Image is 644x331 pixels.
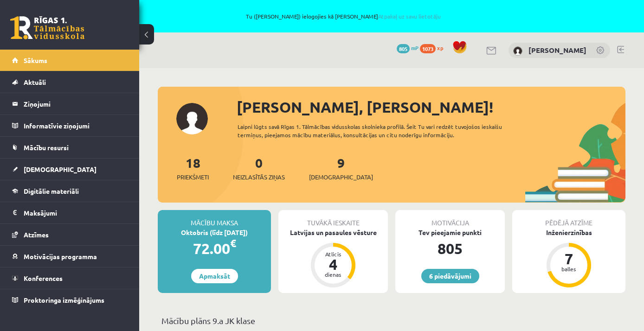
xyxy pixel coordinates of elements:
[24,230,49,239] span: Atzīmes
[158,228,271,237] div: Oktobris (līdz [DATE])
[24,115,128,136] legend: Informatīvie ziņojumi
[12,180,128,202] a: Digitālie materiāli
[158,237,271,260] div: 72.00
[395,228,505,237] div: Tev pieejamie punkti
[555,251,583,266] div: 7
[12,202,128,223] a: Maksājumi
[12,289,128,311] a: Proktoringa izmēģinājums
[191,269,238,283] a: Apmaksāt
[233,154,285,182] a: 0Neizlasītās ziņas
[278,228,388,237] div: Latvijas un pasaules vēsture
[397,44,410,53] span: 805
[437,44,443,51] span: xp
[512,228,625,237] div: Inženierzinības
[230,236,236,250] span: €
[319,251,347,257] div: Atlicis
[421,269,479,283] a: 6 piedāvājumi
[378,13,441,20] a: Atpakaļ uz savu lietotāju
[420,44,436,53] span: 1073
[24,202,128,223] legend: Maksājumi
[12,93,128,115] a: Ziņojumi
[395,210,505,228] div: Motivācija
[12,71,128,93] a: Aktuāli
[319,272,347,277] div: dienas
[512,210,625,228] div: Pēdējā atzīme
[411,44,419,51] span: mP
[10,16,84,39] a: Rīgas 1. Tālmācības vidusskola
[12,159,128,180] a: [DEMOGRAPHIC_DATA]
[24,56,47,64] span: Sākums
[238,122,518,139] div: Laipni lūgts savā Rīgas 1. Tālmācības vidusskolas skolnieka profilā. Šeit Tu vari redzēt tuvojošo...
[24,165,97,173] span: [DEMOGRAPHIC_DATA]
[12,246,128,267] a: Motivācijas programma
[24,252,97,261] span: Motivācijas programma
[12,267,128,289] a: Konferences
[319,257,347,272] div: 4
[177,154,209,182] a: 18Priekšmeti
[107,13,580,19] span: Tu ([PERSON_NAME]) ielogojies kā [PERSON_NAME]
[12,50,128,71] a: Sākums
[309,154,373,182] a: 9[DEMOGRAPHIC_DATA]
[278,210,388,228] div: Tuvākā ieskaite
[12,137,128,158] a: Mācību resursi
[24,296,104,304] span: Proktoringa izmēģinājums
[158,210,271,228] div: Mācību maksa
[24,274,63,282] span: Konferences
[24,143,69,152] span: Mācību resursi
[555,266,583,272] div: balles
[24,187,79,195] span: Digitālie materiāli
[395,237,505,260] div: 805
[397,44,419,51] a: 805 mP
[528,45,586,55] a: [PERSON_NAME]
[420,44,448,51] a: 1073 xp
[309,172,373,182] span: [DEMOGRAPHIC_DATA]
[233,172,285,182] span: Neizlasītās ziņas
[513,46,522,56] img: Markuss Jahovičs
[237,96,625,118] div: [PERSON_NAME], [PERSON_NAME]!
[12,115,128,136] a: Informatīvie ziņojumi
[177,172,209,182] span: Priekšmeti
[24,78,46,86] span: Aktuāli
[12,224,128,245] a: Atzīmes
[161,314,622,327] p: Mācību plāns 9.a JK klase
[24,93,128,115] legend: Ziņojumi
[278,228,388,289] a: Latvijas un pasaules vēsture Atlicis 4 dienas
[512,228,625,289] a: Inženierzinības 7 balles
